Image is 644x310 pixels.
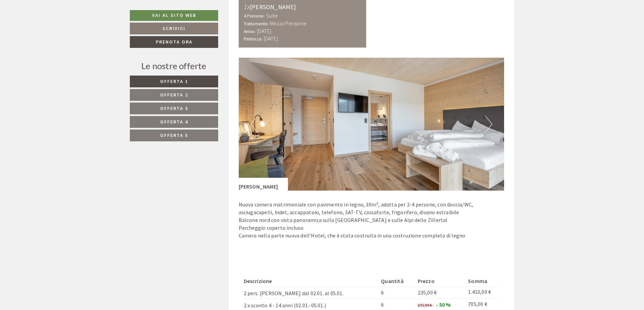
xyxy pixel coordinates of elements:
button: Invia [232,178,266,190]
small: Arrivo: [244,29,256,34]
th: Quantità [378,276,415,286]
td: 2 pers. [PERSON_NAME] dal 02.01. al 05.01. [244,287,379,299]
th: Prezzo [415,276,466,286]
td: 6 [378,287,415,299]
span: 235,00 € [418,303,432,308]
b: [DATE] [264,35,278,42]
small: Partenza: [244,36,263,42]
img: image [239,58,504,191]
span: Offerta 5 [160,132,188,138]
b: Suite [266,12,278,19]
small: 4 Persone: [244,13,265,19]
button: Next [485,116,492,133]
span: Offerta 4 [160,119,188,125]
span: Offerta 1 [160,78,188,84]
b: Mezza Pensione [270,20,306,27]
a: Prenota ora [130,36,218,48]
div: [GEOGRAPHIC_DATA] [10,20,102,25]
span: - 50 % [436,301,450,308]
p: Nuova camera matrimoniale con pavimento in legno, 30m², adatta per 2-4 persone, con doccia/WC, as... [239,201,504,247]
small: 10:01 [10,33,102,38]
span: Offerta 2 [160,92,188,98]
div: Buon giorno, come possiamo aiutarla? [5,19,105,39]
td: 1.410,00 € [465,287,499,299]
div: lunedì [120,5,146,17]
a: Scrivici [130,23,218,34]
div: Le nostre offerte [130,60,218,72]
b: [DATE] [257,28,271,34]
div: [PERSON_NAME] [244,2,361,12]
th: Descrizione [244,276,379,286]
button: Previous [251,116,258,133]
small: Trattamento: [244,21,269,27]
a: Vai al sito web [130,10,218,21]
div: [PERSON_NAME] [239,178,288,191]
b: 1x [244,2,250,11]
span: Offerta 3 [160,105,188,111]
span: 235,00 € [418,289,437,296]
th: Somma [465,276,499,286]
